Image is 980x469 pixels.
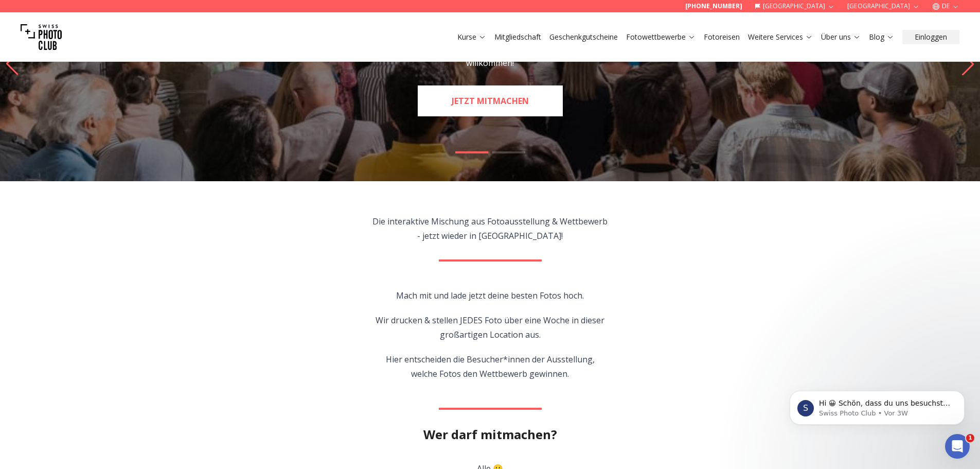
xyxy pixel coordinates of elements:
[902,30,959,44] button: Einloggen
[622,30,700,44] button: Fotowettbewerbe
[700,30,744,44] button: Fotoreisen
[748,32,813,42] a: Weitere Services
[490,30,545,44] button: Mitgliedschaft
[453,30,490,44] button: Kurse
[21,16,62,58] img: Swiss photo club
[545,30,622,44] button: Geschenkgutscheine
[626,32,696,42] a: Fotowettbewerbe
[494,32,541,42] a: Mitgliedschaft
[704,32,740,42] a: Fotoreisen
[372,214,608,243] p: Die interaktive Mischung aus Fotoausstellung & Wettbewerb - jetzt wieder in [GEOGRAPHIC_DATA]!
[372,288,608,303] p: Mach mit und lade jetzt deine besten Fotos hoch.
[423,426,557,443] h2: Wer darf mitmachen?
[774,369,980,441] iframe: Intercom notifications Nachricht
[685,2,742,10] a: [PHONE_NUMBER]
[945,434,970,459] iframe: Intercom live chat
[744,30,817,44] button: Weitere Services
[372,352,608,381] p: Hier entscheiden die Besucher*innen der Ausstellung, welche Fotos den Wettbewerb gewinnen.
[865,30,898,44] button: Blog
[817,30,865,44] button: Über uns
[821,32,861,42] a: Über uns
[549,32,618,42] a: Geschenkgutscheine
[966,434,974,442] span: 1
[372,313,608,342] p: Wir drucken & stellen JEDES Foto über eine Woche in dieser großartigen Location aus.
[457,32,486,42] a: Kurse
[418,85,563,116] a: JETZT MITMACHEN
[869,32,894,42] a: Blog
